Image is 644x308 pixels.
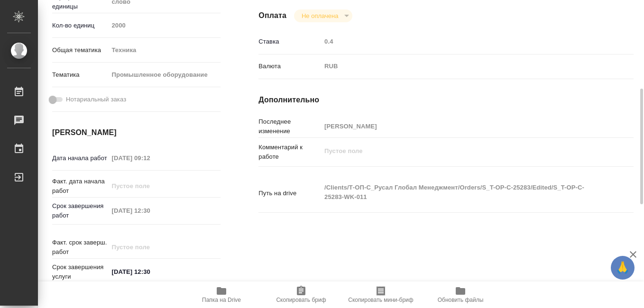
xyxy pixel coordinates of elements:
p: Последнее изменение [258,117,321,136]
textarea: /Clients/Т-ОП-С_Русал Глобал Менеджмент/Orders/S_T-OP-C-25283/Edited/S_T-OP-C-25283-WK-011 [321,180,602,205]
p: Комментарий к работе [258,143,321,162]
input: ✎ Введи что-нибудь [108,265,191,279]
p: Дата начала работ [52,154,108,163]
p: Срок завершения работ [52,201,108,220]
input: Пустое поле [108,179,191,193]
button: Обновить файлы [421,281,500,308]
span: 🙏 [615,258,631,278]
p: Валюта [258,62,321,71]
span: Папка на Drive [202,297,241,303]
span: Скопировать бриф [276,297,326,303]
button: Не оплачена [299,12,341,20]
span: Скопировать мини-бриф [348,297,413,303]
input: Пустое поле [321,35,602,48]
input: Пустое поле [108,240,191,254]
input: Пустое поле [108,204,191,217]
p: Срок завершения услуги [52,263,108,281]
span: Обновить файлы [438,297,484,303]
p: Общая тематика [52,45,108,55]
button: Скопировать бриф [261,281,341,308]
button: Папка на Drive [182,281,261,308]
div: Промышленное оборудование [108,67,221,83]
div: Не оплачена [294,9,352,22]
div: RUB [321,58,602,74]
p: Тематика [52,70,108,80]
p: Ставка [258,37,321,46]
input: Пустое поле [108,151,191,165]
p: Факт. срок заверш. работ [52,238,108,257]
h4: Оплата [258,10,286,21]
p: Путь на drive [258,189,321,198]
button: Скопировать мини-бриф [341,281,421,308]
div: Техника [108,42,221,58]
button: 🙏 [611,256,635,280]
p: Факт. дата начала работ [52,177,108,196]
h4: Дополнительно [258,94,634,106]
h4: [PERSON_NAME] [52,127,221,138]
input: Пустое поле [321,119,602,133]
input: Пустое поле [108,18,221,32]
span: Нотариальный заказ [66,95,126,104]
p: Кол-во единиц [52,21,108,30]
